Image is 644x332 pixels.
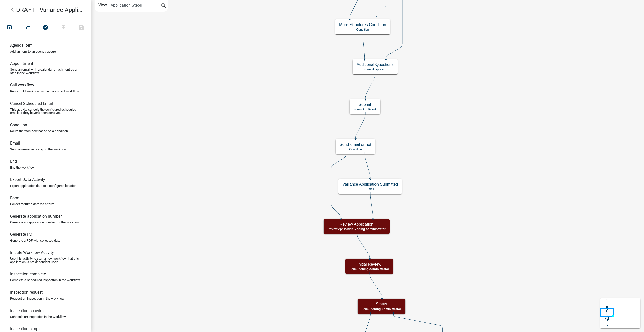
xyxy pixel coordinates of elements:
[42,24,48,31] i: check_circle
[10,148,67,151] p: Send an email as a step in the workflow
[355,227,386,231] span: Zoning Administrator
[10,214,62,219] h6: Generate application number
[340,142,371,147] h5: Send email or not
[10,290,43,295] h6: Inspection request
[10,257,81,264] p: Use this activity to start a new workflow that this application is not dependent upon.
[72,22,91,33] button: Save
[10,221,79,224] p: Generate an application number for the workflow
[54,22,72,33] button: Publish
[10,123,27,127] h6: Condition
[354,102,376,107] h5: Submit
[362,302,401,306] h5: Status
[10,43,33,48] h6: Agenda item
[10,278,80,282] p: Complete a scheduled inspection in the workflow
[10,326,41,331] h6: Inspection simple
[24,24,31,31] i: compare_arrows
[354,108,376,111] p: Form -
[350,262,389,267] h5: Initial Review
[328,227,386,231] p: Review Application -
[10,196,19,200] h6: Form
[10,202,54,206] p: Collect required data via a form
[10,141,20,146] h6: Email
[60,24,66,31] i: publish
[10,315,66,318] p: Schedule an inspection in the workflow
[10,177,45,182] h6: Export Data Activity
[370,307,401,311] span: Zoning Administrator
[6,24,12,31] i: open_in_browser
[10,90,79,93] p: Run a child workflow within the current workflow
[10,239,60,242] p: Generate a PDF with collected data
[0,22,91,34] div: Workflow actions
[4,4,83,16] a: DRAFT - Variance Application
[342,182,398,187] h5: Variance Application Submitted
[10,297,64,300] p: Request an inspection in the workflow
[0,22,18,33] button: Test Workflow
[36,22,55,33] button: No problems
[10,232,35,237] h6: Generate PDF
[10,129,68,133] p: Route the workflow based on a condition
[328,222,386,227] h5: Review Application
[357,62,394,67] h5: Additional Questions
[160,3,167,10] i: search
[18,22,36,33] button: Auto Layout
[340,148,371,151] p: Condition
[10,68,81,75] p: Send an email with a calendar attachment as a step in the workflow
[159,2,168,10] button: search
[10,61,33,66] h6: Appointment
[10,83,34,87] h6: Call workflow
[10,250,54,255] h6: Initiate Workflow Activity
[339,28,386,31] p: Condition
[339,22,386,27] h5: More Structures Condition
[10,101,53,106] h6: Cancel Scheduled Email
[10,184,76,187] p: Export application data to a configured location
[10,308,45,313] h6: Inspection schedule
[373,68,387,71] span: Applicant
[78,24,85,31] i: save
[10,272,46,276] h6: Inspection complete
[10,50,56,53] p: Add an item to an agenda queue
[10,159,17,164] h6: End
[362,307,401,311] p: Form -
[362,108,376,111] span: Applicant
[358,267,389,271] span: Zoning Administrator
[357,68,394,71] p: Form -
[10,7,16,14] i: arrow_back
[342,187,398,191] p: Email
[350,267,389,271] p: Form -
[10,166,35,169] p: End the workflow
[10,108,81,114] p: This activity cancels the configured scheduled emails if they haven't been sent yet.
